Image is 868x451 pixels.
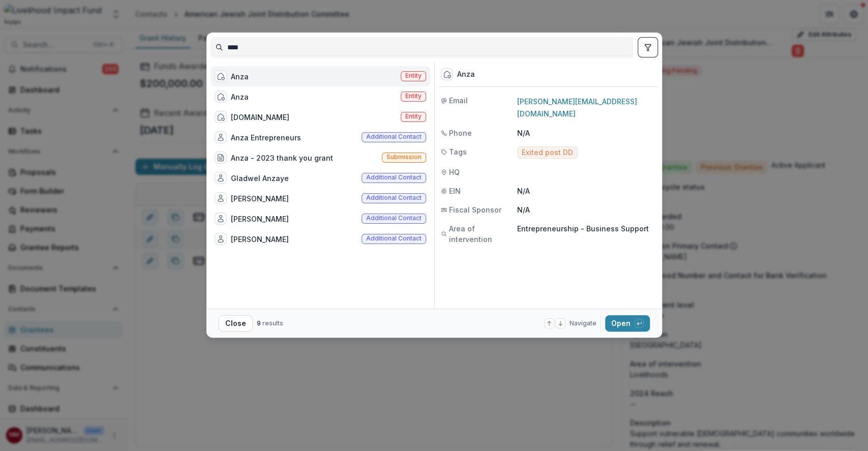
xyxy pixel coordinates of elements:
[231,193,289,204] div: [PERSON_NAME]
[231,71,249,82] div: Anza
[570,319,596,328] span: Navigate
[517,186,656,196] p: N/A
[366,235,422,242] span: Additional contact
[449,204,501,215] span: Fiscal Sponsor
[449,128,472,138] span: Phone
[522,148,573,157] span: Exited post DD
[231,153,333,163] div: Anza - 2023 thank you grant
[517,204,656,215] p: N/A
[366,174,422,181] span: Additional contact
[231,214,289,224] div: [PERSON_NAME]
[605,315,650,332] button: Open
[517,128,656,138] p: N/A
[366,194,422,201] span: Additional contact
[449,186,461,196] span: EIN
[231,92,249,102] div: Anza
[405,113,422,120] span: Entity
[638,37,658,57] button: toggle filters
[231,112,289,123] div: [DOMAIN_NAME]
[262,319,283,327] span: results
[231,132,301,143] div: Anza Entrepreneurs
[457,70,475,79] div: Anza
[231,234,289,245] div: [PERSON_NAME]
[449,95,468,106] span: Email
[405,93,422,100] span: Entity
[386,154,422,161] span: Submission
[449,167,460,177] span: HQ
[231,173,289,184] div: Gladwel Anzaye
[366,133,422,140] span: Additional contact
[517,97,637,118] a: [PERSON_NAME][EMAIL_ADDRESS][DOMAIN_NAME]
[449,223,517,245] span: Area of intervention
[366,215,422,222] span: Additional contact
[517,223,656,234] p: Entrepreneurship - Business Support
[405,72,422,79] span: Entity
[257,319,261,327] span: 9
[449,146,467,157] span: Tags
[219,315,253,332] button: Close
